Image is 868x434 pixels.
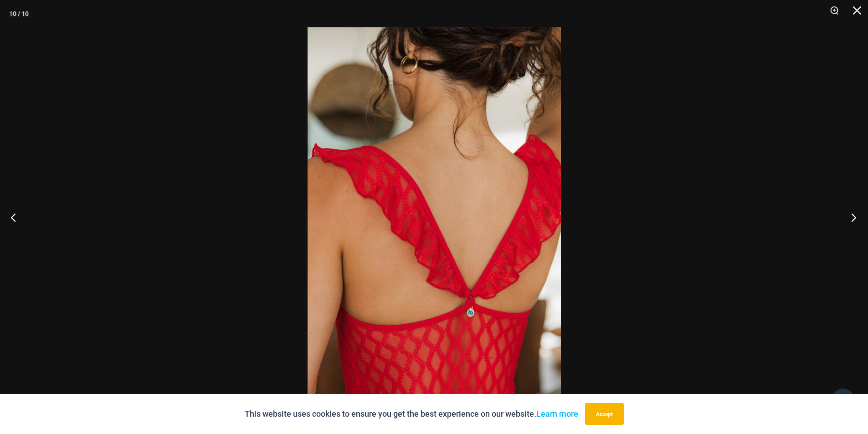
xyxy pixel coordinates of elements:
a: Learn more [536,409,578,419]
p: This website uses cookies to ensure you get the best experience on our website. [245,407,578,421]
button: Next [834,194,868,240]
div: 10 / 10 [9,7,29,20]
button: Accept [585,403,624,425]
img: Sometimes Red 587 Dress 07 [308,27,561,407]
